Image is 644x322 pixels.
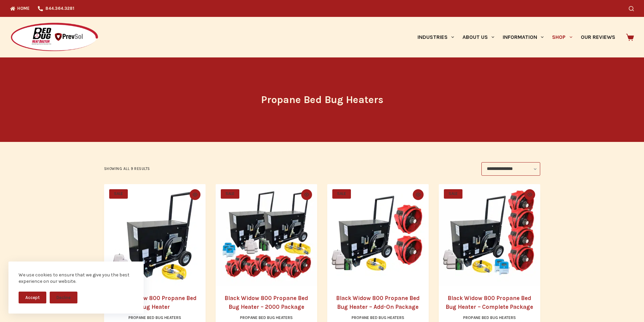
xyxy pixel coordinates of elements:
span: SALE [332,189,351,199]
a: Propane Bed Bug Heaters [240,315,293,320]
button: Quick view toggle [190,189,200,200]
a: Black Widow 800 Propane Bed Bug Heater – Add-On Package [336,295,420,310]
a: About Us [458,17,498,57]
button: Decline [50,292,77,303]
a: Shop [548,17,576,57]
span: SALE [444,189,462,199]
a: Black Widow 800 Propane Bed Bug Heater [113,295,196,310]
h1: Propane Bed Bug Heaters [195,92,449,107]
a: Black Widow 800 Propane Bed Bug Heater – 2000 Package [224,295,308,310]
span: SALE [221,189,239,199]
button: Accept [19,292,46,303]
span: SALE [109,189,128,199]
p: Showing all 9 results [104,166,150,172]
div: We use cookies to ensure that we give you the best experience on our website. [19,272,134,285]
a: Black Widow 800 Propane Bed Bug Heater - Complete Package [439,184,540,286]
a: Information [499,17,548,57]
button: Quick view toggle [524,189,535,200]
a: Propane Bed Bug Heaters [463,315,516,320]
a: Black Widow 800 Propane Bed Bug Heater – Complete Package [446,295,533,310]
a: Our Reviews [576,17,619,57]
img: Prevsol/Bed Bug Heat Doctor [10,22,99,52]
a: Propane Bed Bug Heaters [352,315,404,320]
nav: Primary [413,17,619,57]
a: Propane Bed Bug Heaters [128,315,181,320]
a: Black Widow 800 Propane Bed Bug Heater - Add-On Package [327,184,429,286]
button: Search [629,6,634,11]
button: Quick view toggle [413,189,424,200]
select: Shop order [481,162,540,176]
a: Black Widow 800 Propane Bed Bug Heater [104,184,206,286]
a: Black Widow 800 Propane Bed Bug Heater - 2000 Package [216,184,317,286]
a: Industries [413,17,458,57]
button: Quick view toggle [301,189,312,200]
